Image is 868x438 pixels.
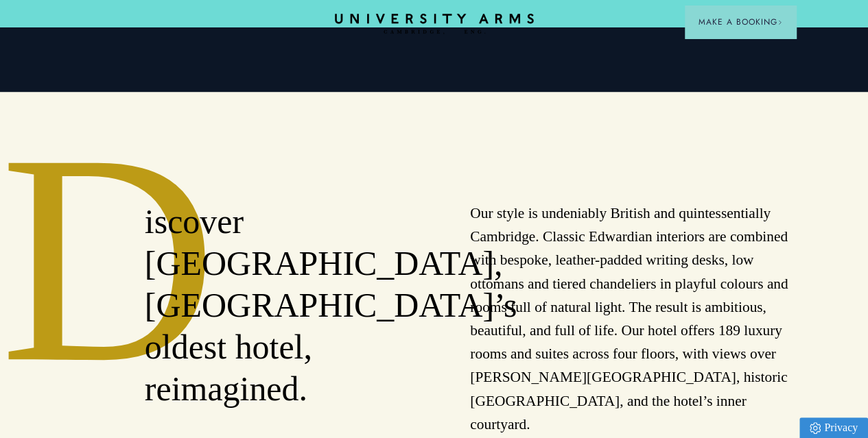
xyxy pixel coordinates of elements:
p: Our style is undeniably British and quintessentially Cambridge. Classic Edwardian interiors are c... [470,202,795,436]
button: Make a BookingArrow icon [685,5,796,38]
img: Privacy [810,422,821,434]
a: Home [335,14,534,35]
h2: iscover [GEOGRAPHIC_DATA], [GEOGRAPHIC_DATA]’s oldest hotel, reimagined. [145,202,398,411]
span: Make a Booking [699,16,782,28]
img: Arrow icon [777,20,782,25]
a: Privacy [799,417,868,438]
